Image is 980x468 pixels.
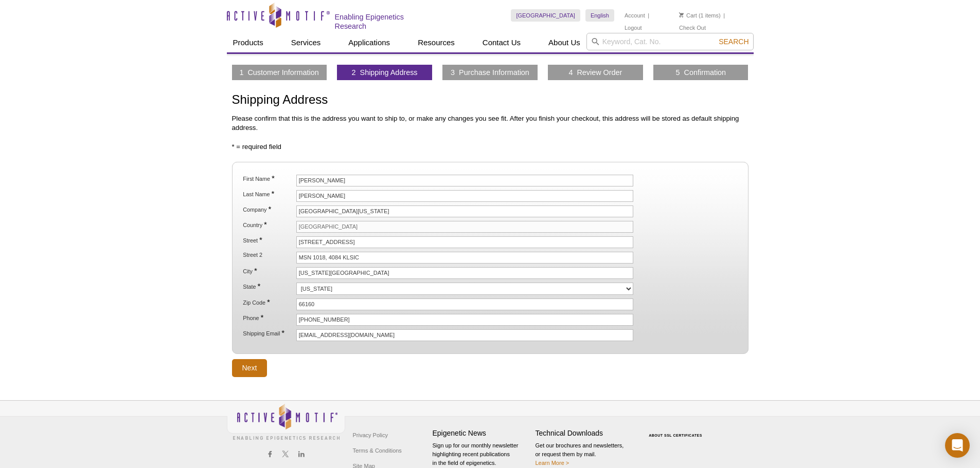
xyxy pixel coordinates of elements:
[342,33,396,52] a: Applications
[350,427,390,443] a: Privacy Policy
[285,33,327,52] a: Services
[242,267,294,275] label: City
[679,12,697,19] a: Cart
[648,9,649,22] li: |
[242,236,294,244] label: Street
[242,329,294,337] label: Shipping Email
[232,93,749,108] h1: Shipping Address
[476,33,527,52] a: Contact Us
[232,359,268,377] input: Next
[242,221,294,229] label: Country
[536,429,633,438] h4: Technical Downloads
[433,429,530,438] h4: Epigenetic News
[451,68,529,77] a: 3 Purchase Information
[335,12,436,31] h2: Enabling Epigenetics Research
[232,114,749,133] p: Please confirm that this is the address you want to ship to, or make any changes you see fit. Aft...
[625,24,642,31] a: Logout
[412,33,461,52] a: Resources
[679,24,706,31] a: Check Out
[242,252,294,258] label: Street 2
[568,68,622,77] a: 4 Review Order
[586,33,754,50] input: Keyword, Cat. No.
[638,419,716,441] table: Click to Verify - This site chose Symantec SSL for secure e-commerce and confidential communicati...
[945,433,970,458] div: Open Intercom Messenger
[679,12,684,17] img: Your Cart
[723,9,725,22] li: |
[542,33,586,52] a: About Us
[242,205,294,213] label: Company
[536,441,633,467] p: Get our brochures and newsletters, or request them by mail.
[676,68,726,77] a: 5 Confirmation
[242,298,294,306] label: Zip Code
[242,175,294,182] label: First Name
[227,401,345,442] img: Active Motif,
[625,12,645,19] a: Account
[649,434,702,437] a: ABOUT SSL CERTIFICATES
[679,9,721,22] li: (1 items)
[352,68,418,77] a: 2 Shipping Address
[536,460,569,466] a: Learn More >
[511,9,580,22] a: [GEOGRAPHIC_DATA]
[719,38,749,46] span: Search
[239,68,318,77] a: 1 Customer Information
[716,37,752,46] button: Search
[242,283,294,290] label: State
[350,443,404,458] a: Terms & Conditions
[232,142,749,152] p: * = required field
[227,33,270,52] a: Products
[242,314,294,322] label: Phone
[242,190,294,198] label: Last Name
[585,9,614,22] a: English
